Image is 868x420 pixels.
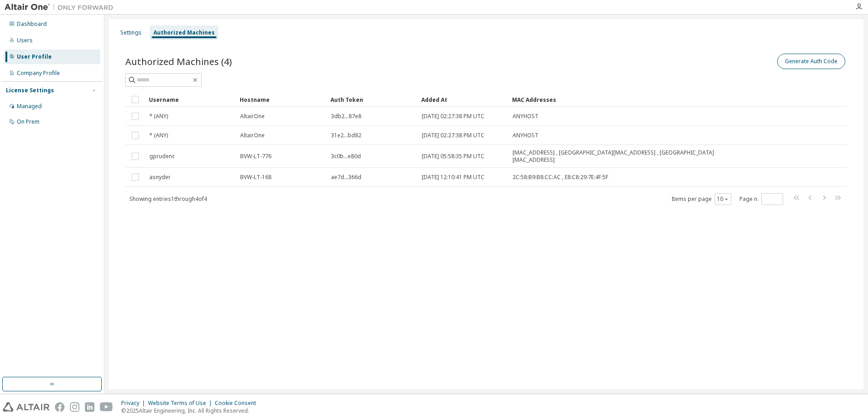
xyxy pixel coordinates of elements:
img: youtube.svg [100,402,113,412]
span: AltairOne [240,132,265,139]
img: Altair One [5,3,118,12]
div: On Prem [17,118,39,125]
span: 2C:58:B9:B8:CC:AC , E8:C8:29:7E:4F:5F [513,174,608,181]
button: Generate Auth Code [777,54,845,69]
div: License Settings [6,87,54,94]
span: asnyder [149,174,171,181]
span: [DATE] 02:27:38 PM UTC [422,113,484,120]
div: Hostname [240,92,323,107]
div: Cookie Consent [215,400,261,407]
img: instagram.svg [70,402,79,412]
button: 10 [717,195,729,203]
div: Added At [421,92,505,107]
div: Authorized Machines [153,29,215,36]
div: Auth Token [330,92,414,107]
span: * (ANY) [149,113,168,120]
div: Company Profile [17,70,60,77]
div: Dashboard [17,20,47,28]
div: Website Terms of Use [148,400,215,407]
div: Username [149,92,232,107]
span: BVW-LT-168 [240,174,271,181]
img: linkedin.svg [85,402,94,412]
span: ANYHOST [513,132,538,139]
span: AltairOne [240,113,265,120]
span: Page n. [740,193,783,205]
div: Managed [17,103,42,110]
span: ANYHOST [513,113,538,120]
span: ae7d...366d [331,174,361,181]
img: altair_logo.svg [3,402,49,412]
div: User Profile [17,53,52,60]
div: Settings [120,29,142,36]
p: © 2025 Altair Engineering, Inc. All Rights Reserved. [121,407,261,415]
span: 31e2...bd82 [331,132,361,139]
span: [DATE] 12:10:41 PM UTC [422,174,484,181]
img: facebook.svg [55,402,64,412]
span: [DATE] 02:27:38 PM UTC [422,132,484,139]
span: Showing entries 1 through 4 of 4 [129,195,207,203]
div: Privacy [121,400,148,407]
div: Users [17,37,33,44]
span: [MAC_ADDRESS] , [GEOGRAPHIC_DATA][MAC_ADDRESS] , [GEOGRAPHIC_DATA][MAC_ADDRESS] [513,149,751,164]
span: Authorized Machines (4) [125,55,232,68]
span: * (ANY) [149,132,168,139]
span: Items per page [671,193,731,205]
span: [DATE] 05:58:35 PM UTC [422,153,484,160]
span: gprudenc [149,153,175,160]
span: BVW-LT-776 [240,153,271,160]
div: MAC Addresses [512,92,752,107]
span: 3db2...87e8 [331,113,361,120]
span: 3c0b...e80d [331,153,361,160]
